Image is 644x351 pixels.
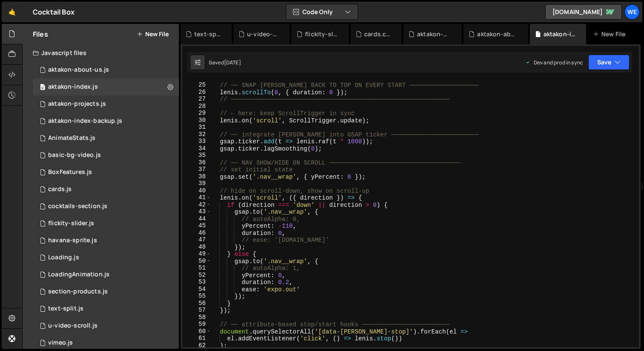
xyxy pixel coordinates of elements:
div: cards.css [364,30,391,38]
div: 31 [182,124,211,131]
div: aktakon-about-us.js [48,66,109,74]
div: 60 [182,328,211,335]
div: AnimateStats.js [48,134,95,142]
div: 12094/36058.js [33,147,179,164]
div: 30 [182,117,211,124]
div: 55 [182,293,211,300]
div: aktakon-main.css [417,30,451,38]
div: Javascript files [23,44,179,61]
div: flickity-slider.css [305,30,339,38]
div: 49 [182,250,211,258]
div: 47 [182,236,211,244]
div: aktakon-index-backup.js [48,117,122,125]
div: u-video-scroll.js [48,322,98,330]
div: 12094/30497.js [33,164,179,181]
div: Loading.js [48,254,79,261]
div: 12094/30492.js [33,266,179,283]
div: Cocktail Box [33,7,75,17]
div: 57 [182,307,211,314]
div: 12094/43364.js [33,78,179,96]
a: We [624,4,640,20]
div: cards.js [48,186,72,193]
div: 12094/41439.js [33,300,179,317]
div: 28 [182,103,211,110]
div: u-video-scroll.js [247,30,279,38]
div: 39 [182,180,211,187]
div: 62 [182,342,211,349]
div: 12094/36679.js [33,232,179,249]
div: 32 [182,131,211,138]
div: 12094/34793.js [33,181,179,198]
div: 35 [182,152,211,159]
div: BoxFeatures.js [48,168,92,176]
div: 43 [182,208,211,215]
div: [DATE] [224,59,241,66]
div: New File [593,30,629,38]
div: flickity-slider.js [48,220,94,227]
div: 34 [182,145,211,152]
div: text-split.js [194,30,221,38]
a: 🤙 [2,2,23,22]
button: New File [137,31,169,38]
span: 0 [40,84,45,91]
div: basic-bg-video.js [48,151,101,159]
div: 44 [182,215,211,223]
div: 52 [182,272,211,279]
h2: Files [33,29,48,39]
div: 29 [182,110,211,117]
button: Save [588,55,630,70]
div: 42 [182,201,211,209]
div: 40 [182,187,211,194]
div: 12094/44521.js [33,61,179,78]
button: Code Only [286,4,358,20]
div: 51 [182,264,211,272]
div: havana-sprite.js [48,237,97,244]
div: 56 [182,300,211,307]
div: 48 [182,244,211,251]
div: 46 [182,229,211,237]
div: Dev and prod in sync [525,59,583,66]
div: cocktails-section.js [48,203,107,210]
div: 12094/35474.js [33,215,179,232]
div: 36 [182,159,211,166]
div: 50 [182,258,211,265]
div: aktakon-index.js [48,83,98,91]
div: vimeo.js [48,339,73,347]
div: 12094/44389.js [33,96,179,113]
div: 61 [182,335,211,342]
div: section-products.js [48,288,108,296]
div: 12094/44174.js [33,113,179,130]
div: 25 [182,81,211,89]
div: 38 [182,173,211,180]
div: aktakon-about-us.js [477,30,517,38]
div: 54 [182,286,211,293]
div: 37 [182,166,211,173]
div: 41 [182,194,211,201]
div: text-split.js [48,305,83,313]
div: LoadingAnimation.js [48,271,109,278]
div: 26 [182,89,211,96]
div: 45 [182,222,211,229]
div: Saved [209,59,241,66]
div: 12094/41429.js [33,317,179,334]
div: 12094/30498.js [33,130,179,147]
div: 12094/34884.js [33,249,179,266]
a: [DOMAIN_NAME] [545,4,622,20]
div: 12094/36059.js [33,283,179,300]
div: 12094/36060.js [33,198,179,215]
div: 27 [182,96,211,103]
div: 33 [182,138,211,145]
div: 58 [182,314,211,321]
div: aktakon-projects.js [48,100,106,108]
div: 59 [182,321,211,328]
div: aktakon-index.js [543,30,576,38]
div: 53 [182,278,211,286]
